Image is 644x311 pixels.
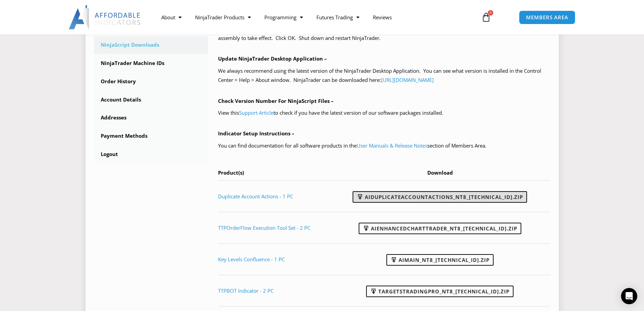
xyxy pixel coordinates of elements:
a: About [154,9,188,25]
div: Open Intercom Messenger [621,288,637,304]
a: Payment Methods [94,127,208,145]
span: Download [427,169,453,176]
a: User Manuals & Release Notes [357,142,427,149]
img: LogoAI | Affordable Indicators – NinjaTrader [69,5,141,29]
nav: Menu [154,9,474,25]
a: Futures Trading [310,9,366,25]
a: TargetsTradingPro_NT8_[TECHNICAL_ID].zip [366,286,514,297]
a: TTPBOT Indicator - 2 PC [218,287,273,294]
a: Logout [94,146,208,163]
a: 0 [471,7,501,27]
a: Addresses [94,109,208,127]
a: Programming [258,9,310,25]
b: Check Version Number For NinjaScript Files – [218,97,334,104]
a: NinjaScript Downloads [94,36,208,54]
a: Duplicate Account Actions - 1 PC [218,193,293,200]
a: Support Article [239,109,273,116]
b: Indicator Setup Instructions – [218,130,294,137]
a: NinjaTrader Machine IDs [94,54,208,72]
a: TTPOrderFlow Execution Tool Set - 2 PC [218,224,310,231]
span: Product(s) [218,169,244,176]
b: Update NinjaTrader Desktop Application – [218,55,327,62]
a: AIEnhancedChartTrader_NT8_[TECHNICAL_ID].zip [359,223,521,234]
a: Key Levels Confluence - 1 PC [218,256,285,263]
a: MEMBERS AREA [519,10,575,24]
a: AIMain_NT8_[TECHNICAL_ID].zip [386,254,494,266]
a: Order History [94,73,208,90]
a: Reviews [366,9,399,25]
a: Account Details [94,91,208,109]
span: MEMBERS AREA [526,15,568,20]
a: NinjaTrader Products [188,9,258,25]
a: [URL][DOMAIN_NAME] [381,76,434,83]
p: View this to check if you have the latest version of our software packages installed. [218,108,550,118]
span: 0 [488,10,493,16]
p: We always recommend using the latest version of the NinjaTrader Desktop Application. You can see ... [218,66,550,85]
a: AIDuplicateAccountActions_NT8_[TECHNICAL_ID].zip [353,191,527,203]
p: You can find documentation for all software products in the section of Members Area. [218,141,550,151]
